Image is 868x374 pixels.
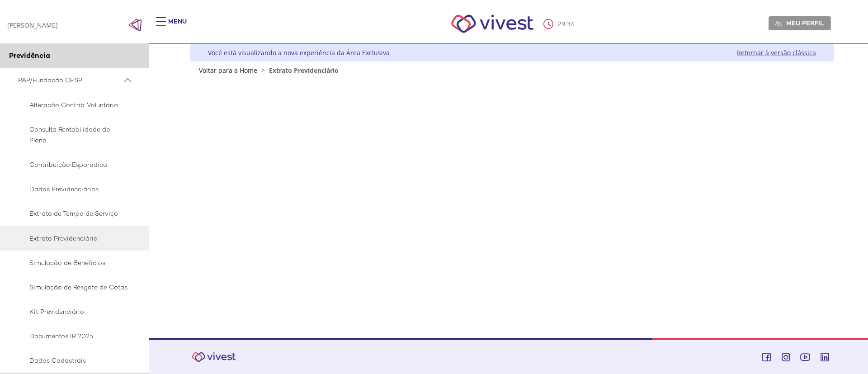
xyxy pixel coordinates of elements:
div: Menu [168,17,187,35]
span: Simulação de Resgate de Cotas [18,282,128,293]
span: 29 [558,19,565,28]
a: Retornar à versão clássica [737,48,816,57]
span: Alteração Contrib. Voluntária [18,99,128,110]
span: Extrato Previdenciário [269,66,339,75]
span: Extrato de Tempo de Serviço [18,208,128,219]
span: Meu perfil [786,19,824,27]
span: PAP/Fundação CESP [18,75,122,86]
img: Fechar menu [128,18,142,32]
div: Vivest [183,44,834,338]
span: 34 [567,19,574,28]
span: Dados Previdenciários [18,184,128,194]
span: Kit Previdenciário [18,306,128,317]
span: Contribuição Esporádica [18,159,128,170]
span: Click to close side navigation. [128,18,142,32]
img: Vivest [187,347,241,367]
span: Dados Cadastrais [18,355,128,366]
span: Previdência [9,51,50,60]
div: Você está visualizando a nova experiência da Área Exclusiva [208,48,390,57]
span: Consulta Rentabilidade do Plano [18,124,128,146]
span: Extrato Previdenciário [18,233,128,244]
img: Vivest [441,5,544,43]
span: Documentos IR 2025 [18,331,128,341]
a: Meu perfil [769,16,831,30]
footer: Vivest [149,338,868,374]
div: [PERSON_NAME] [7,21,58,29]
div: : [543,19,576,29]
a: Voltar para a Home [199,66,257,75]
img: Meu perfil [775,20,782,27]
span: > [259,66,267,75]
span: Simulação de Benefícios [18,257,128,268]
